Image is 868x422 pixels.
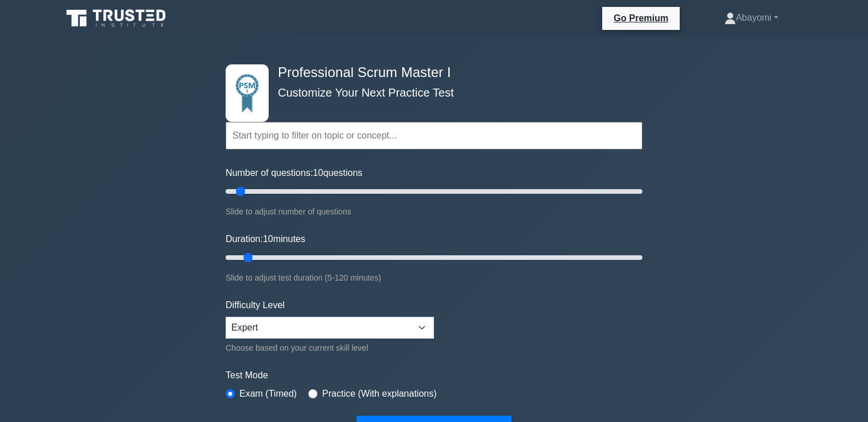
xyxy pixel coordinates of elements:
label: Exam (Timed) [239,387,297,401]
label: Practice (With explanations) [322,387,436,401]
label: Difficulty Level [226,298,285,312]
label: Number of questions: questions [226,166,362,180]
div: Slide to adjust number of questions [226,205,642,218]
h4: Professional Scrum Master I [273,64,586,81]
a: Go Premium [607,11,675,25]
div: Choose based on your current skill level [226,341,434,355]
a: Abayomi [697,6,806,29]
span: 10 [313,168,323,178]
span: 10 [263,234,273,244]
label: Test Mode [226,369,642,382]
div: Slide to adjust test duration (5-120 minutes) [226,271,642,285]
input: Start typing to filter on topic or concept... [226,122,642,149]
label: Duration: minutes [226,232,305,246]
